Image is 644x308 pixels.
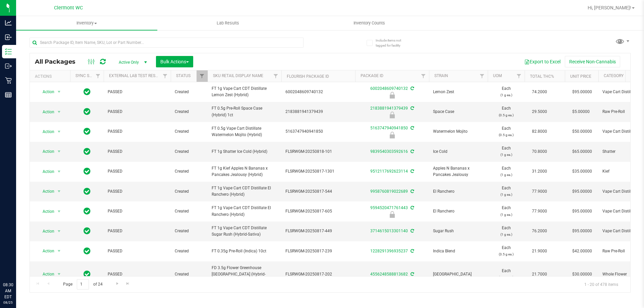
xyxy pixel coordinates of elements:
[569,147,595,157] span: $65.00000
[108,271,167,278] span: PASSED
[370,189,408,194] a: 9958760819022689
[212,185,277,198] span: FT 1g Vape Cart CDT Distillate El Ranchero (Hybrid)
[57,279,108,290] span: Page of 24
[492,268,521,281] span: Each
[285,128,351,135] span: 5163747940941850
[370,272,408,276] a: 4556248588813682
[175,89,204,95] span: Created
[433,188,484,195] span: El Ranchero
[37,127,55,136] span: Action
[84,226,91,236] span: In Sync
[376,38,409,48] span: Include items not tagged for facility
[529,87,550,97] span: 74.2000
[84,147,91,156] span: In Sync
[299,16,440,30] a: Inventory Counts
[175,271,204,278] span: Created
[84,87,91,97] span: In Sync
[5,91,12,98] inline-svg: Reports
[175,208,204,214] span: Created
[212,225,277,238] span: FT 1g Vape Cart CDT Distillate Sugar Rush (Hybrid-Sativa)
[175,248,204,254] span: Created
[570,74,591,79] a: Unit Price
[37,246,55,256] span: Action
[160,59,189,64] span: Bulk Actions
[410,169,414,174] span: Sync from Compliance System
[493,73,502,78] a: UOM
[212,125,277,138] span: FT 0.5g Vape Cart Distillate Watermelon Mojito (Hybrid)
[108,89,167,95] span: PASSED
[492,185,521,198] span: Each
[569,87,595,97] span: $95.00000
[433,128,484,135] span: Watermelon Mojito
[285,208,351,214] span: FLSRWGM-20250817-605
[212,165,277,178] span: FT 1g Kief Apples N Bananas x Pancakes Jealousy (Hybrid)
[35,74,67,79] div: Actions
[492,231,521,238] p: (1 g ea.)
[5,77,12,84] inline-svg: Retail
[3,282,13,300] p: 08:30 AM EDT
[492,274,521,281] p: (3.5 g ea.)
[84,206,91,216] span: In Sync
[197,70,208,82] a: Filter
[84,127,91,136] span: In Sync
[212,265,277,284] span: FD 3.5g Flower Greenhouse [GEOGRAPHIC_DATA] (Hybrid-Indica)
[433,165,484,178] span: Apples N Bananas x Pancakes Jealousy
[433,228,484,234] span: Sugar Rush
[285,228,351,234] span: FLSRWGM-20250817-449
[55,269,63,279] span: select
[16,16,157,30] a: Inventory
[433,248,484,254] span: Indica Blend
[5,19,12,26] inline-svg: Analytics
[370,249,408,253] a: 1228291396935237
[285,168,351,175] span: FLSRWGM-20250817-1301
[569,226,595,236] span: $95.00000
[212,85,277,98] span: FT 1g Vape Cart CDT Distillate Lemon Zest (Hybrid)
[55,167,63,176] span: select
[55,187,63,196] span: select
[55,147,63,156] span: select
[433,271,484,278] span: [GEOGRAPHIC_DATA]
[529,187,550,196] span: 77.9000
[588,5,631,10] span: Hi, [PERSON_NAME]!
[410,149,414,154] span: Sync from Compliance System
[569,127,595,136] span: $50.00000
[604,73,624,78] a: Category
[477,70,488,82] a: Filter
[5,34,12,41] inline-svg: Inbound
[212,248,277,254] span: FT 0.35g Pre-Roll (Indica) 10ct
[84,269,91,279] span: In Sync
[37,107,55,117] span: Action
[492,251,521,257] p: (3.5 g ea.)
[410,106,414,111] span: Sync from Compliance System
[410,249,414,253] span: Sync from Compliance System
[212,205,277,218] span: FT 1g Vape Cart CDT Distillate El Ranchero (Hybrid)
[529,246,550,256] span: 21.9000
[569,107,593,117] span: $5.00000
[175,188,204,195] span: Created
[354,132,430,138] div: Quarantine
[370,126,408,130] a: 5163747940941850
[354,92,430,99] div: Quarantine
[37,87,55,97] span: Action
[35,58,82,65] span: All Packages
[175,228,204,234] span: Created
[55,87,63,97] span: select
[529,147,550,157] span: 70.8000
[569,167,595,176] span: $35.00000
[370,106,408,111] a: 2183881941379439
[370,86,408,91] a: 6002048609740132
[84,187,91,196] span: In Sync
[530,74,554,79] a: Total THC%
[108,109,167,115] span: PASSED
[75,73,101,78] a: Sync Status
[434,73,448,78] a: Strain
[529,226,550,236] span: 76.2000
[529,127,550,136] span: 82.8000
[529,107,550,117] span: 29.5000
[55,207,63,216] span: select
[108,208,167,214] span: PASSED
[492,132,521,138] p: (0.5 g ea.)
[492,92,521,98] p: (1 g ea.)
[37,227,55,236] span: Action
[55,107,63,117] span: select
